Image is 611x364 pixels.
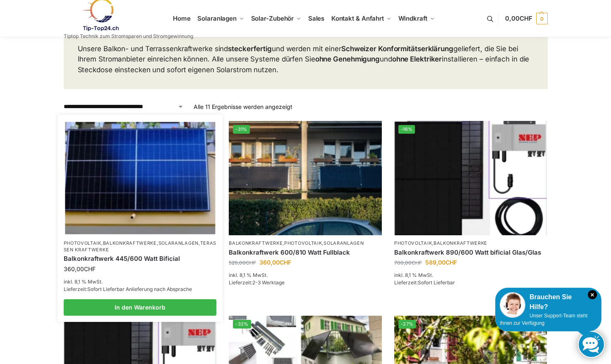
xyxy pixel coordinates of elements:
[64,255,217,263] a: Balkonkraftwerk 445/600 Watt Bificial
[252,279,285,286] span: 2-3 Werktage
[229,272,382,279] p: inkl. 8,1 % MwSt.
[64,240,217,252] a: Terassen Kraftwerke
[64,278,217,286] p: inkl. 8,1 % MwSt.
[229,260,256,266] bdi: 520,00
[398,14,427,22] span: Windkraft
[229,248,382,257] a: Balkonkraftwerk 600/810 Watt Fullblack
[505,14,532,22] span: 0,00
[229,121,382,235] img: 2 Balkonkraftwerke
[323,240,364,246] a: Solaranlagen
[64,240,101,246] a: Photovoltaik
[64,286,192,292] span: Lieferzeit:
[446,259,457,266] span: CHF
[394,121,547,235] a: -16%Bificiales Hochleistungsmodul
[78,44,534,76] p: Unsere Balkon- und Terrassenkraftwerke sind und werden mit einer geliefert, die Sie bei Ihrem Str...
[394,248,547,257] a: Balkonkraftwerk 890/600 Watt bificial Glas/Glas
[331,14,384,22] span: Kontakt & Anfahrt
[229,121,382,235] a: -31%2 Balkonkraftwerke
[103,240,157,246] a: Balkonkraftwerke
[392,55,442,63] strong: ohne Elektriker
[500,313,587,326] span: Unser Support-Team steht Ihnen zur Verfügung
[65,122,215,234] img: Solaranlage für den kleinen Balkon
[394,240,432,246] a: Photovoltaik
[394,279,455,286] span: Lieferzeit:
[308,14,325,22] span: Sales
[229,279,285,286] span: Lieferzeit:
[158,240,199,246] a: Solaranlagen
[197,14,237,22] span: Solaranlagen
[64,34,193,39] p: Tiptop Technik zum Stromsparen und Stromgewinnung
[64,299,217,316] a: In den Warenkorb legen: „Balkonkraftwerk 445/600 Watt Bificial“
[64,240,217,253] p: , , ,
[394,121,547,235] img: Bificiales Hochleistungsmodul
[251,14,294,22] span: Solar-Zubehör
[394,260,422,266] bdi: 700,00
[425,259,457,266] bdi: 589,00
[284,240,322,246] a: Photovoltaik
[246,260,256,266] span: CHF
[280,259,291,266] span: CHF
[64,102,184,111] select: Shop-Reihenfolge
[84,265,96,272] span: CHF
[505,6,547,31] a: 0,00CHF 0
[229,240,382,246] p: , ,
[315,55,380,63] strong: ohne Genehmigung
[418,279,455,286] span: Sofort Lieferbar
[412,260,422,266] span: CHF
[194,102,292,111] p: Alle 11 Ergebnisse werden angezeigt
[64,265,96,272] bdi: 360,00
[588,290,597,299] i: Schließen
[229,240,283,246] a: Balkonkraftwerke
[394,272,547,279] p: inkl. 8,1 % MwSt.
[228,45,272,53] strong: steckerfertig
[394,240,547,246] p: ,
[259,259,291,266] bdi: 360,00
[520,14,532,22] span: CHF
[341,45,453,53] strong: Schweizer Konformitätserklärung
[500,292,525,318] img: Customer service
[87,286,192,292] span: Sofort Lieferbar Anlieferung nach Absprache
[500,292,597,312] div: Brauchen Sie Hilfe?
[536,13,548,24] span: 0
[434,240,487,246] a: Balkonkraftwerke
